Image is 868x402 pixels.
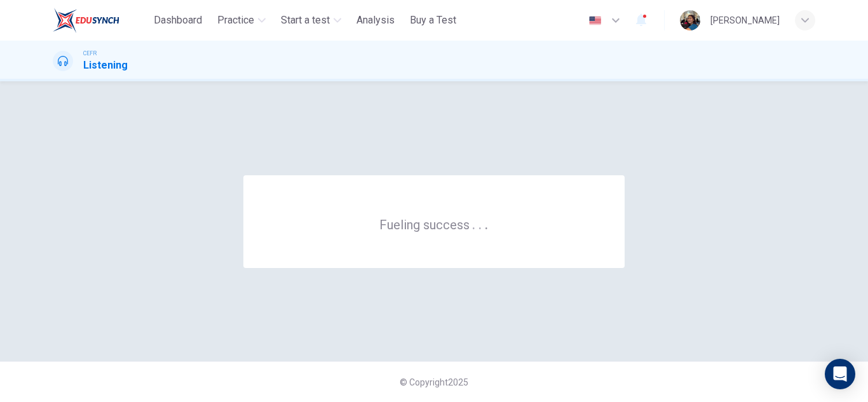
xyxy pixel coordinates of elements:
h6: . [471,213,476,234]
span: Dashboard [154,13,202,28]
img: Profile picture [680,10,700,30]
span: CEFR [83,49,97,58]
span: Buy a Test [410,13,456,28]
button: Dashboard [149,9,207,32]
a: ELTC logo [53,8,149,33]
div: Open Intercom Messenger [825,359,855,389]
div: [PERSON_NAME] [710,13,780,28]
img: en [587,16,603,25]
button: Buy a Test [405,9,461,32]
span: Analysis [356,13,395,28]
h6: . [484,213,489,234]
h1: Listening [83,58,128,73]
span: © Copyright 2025 [400,377,468,387]
img: ELTC logo [53,8,119,33]
span: Start a test [281,13,330,28]
h6: Fueling success [379,216,489,232]
button: Analysis [351,9,400,32]
span: Practice [217,13,254,28]
button: Start a test [276,9,346,32]
button: Practice [212,9,271,32]
h6: . [478,213,482,234]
